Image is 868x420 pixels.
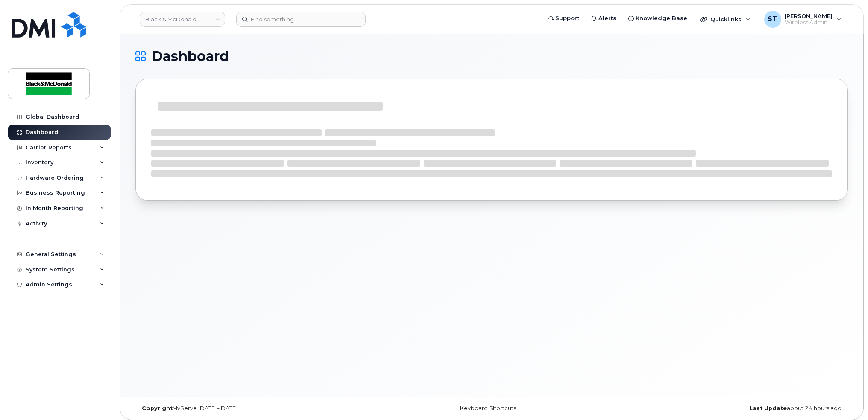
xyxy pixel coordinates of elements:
[135,405,373,412] div: MyServe [DATE]–[DATE]
[152,50,229,63] span: Dashboard
[610,405,848,412] div: about 24 hours ago
[749,405,787,411] strong: Last Update
[142,405,173,411] strong: Copyright
[460,405,516,411] a: Keyboard Shortcuts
